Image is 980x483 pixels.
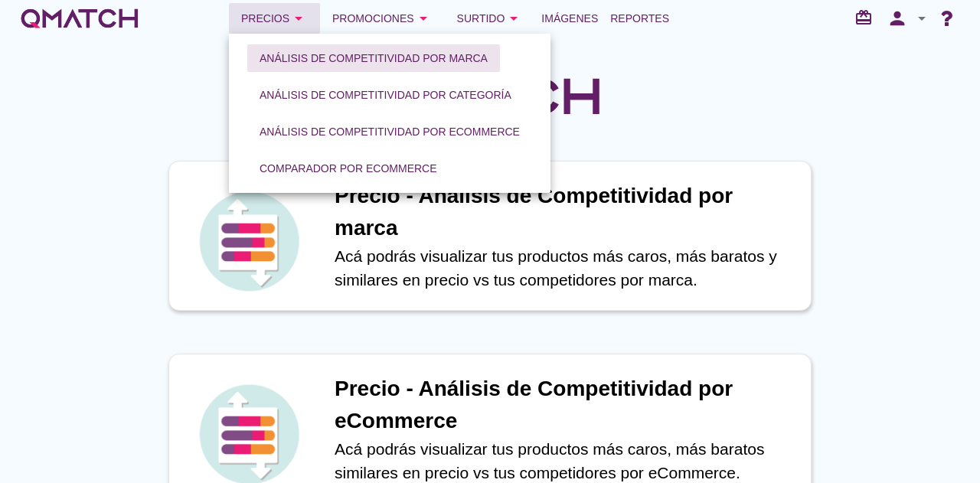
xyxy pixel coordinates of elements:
div: Comparador por eCommerce [260,161,437,177]
i: arrow_drop_down [913,9,931,28]
div: Surtido [457,9,524,28]
span: Imágenes [541,9,598,28]
a: Análisis de competitividad por marca [241,40,506,77]
div: Análisis de competitividad por eCommerce [260,124,520,140]
h1: Precio - Análisis de Competitividad por marca [335,180,795,244]
div: Promociones [332,9,433,28]
button: Análisis de competitividad por eCommerce [247,118,532,145]
img: icon [195,188,302,295]
div: Análisis de competitividad por marca [260,51,488,67]
p: Acá podrás visualizar tus productos más caros, más baratos y similares en precio vs tus competido... [335,244,795,292]
a: Imágenes [535,3,604,34]
button: Surtido [445,3,536,34]
a: Análisis de competitividad por categoría [241,77,530,113]
span: Reportes [610,9,669,28]
a: white-qmatch-logo [18,3,141,34]
i: redeem [854,8,879,27]
div: Precios [241,9,308,28]
button: Análisis de competitividad por marca [247,44,500,72]
i: arrow_drop_down [289,9,308,28]
button: Promociones [320,3,445,34]
i: arrow_drop_down [505,9,523,28]
a: iconPrecio - Análisis de Competitividad por marcaAcá podrás visualizar tus productos más caros, m... [147,161,833,311]
a: Comparador por eCommerce [241,150,456,187]
div: Análisis de competitividad por categoría [260,87,511,103]
button: Análisis de competitividad por categoría [247,81,524,109]
i: person [882,8,913,29]
i: arrow_drop_down [414,9,433,28]
a: Reportes [604,3,675,34]
h1: Precio - Análisis de Competitividad por eCommerce [335,373,795,437]
button: Precios [229,3,320,34]
a: Análisis de competitividad por eCommerce [241,113,538,150]
button: Comparador por eCommerce [247,155,449,182]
